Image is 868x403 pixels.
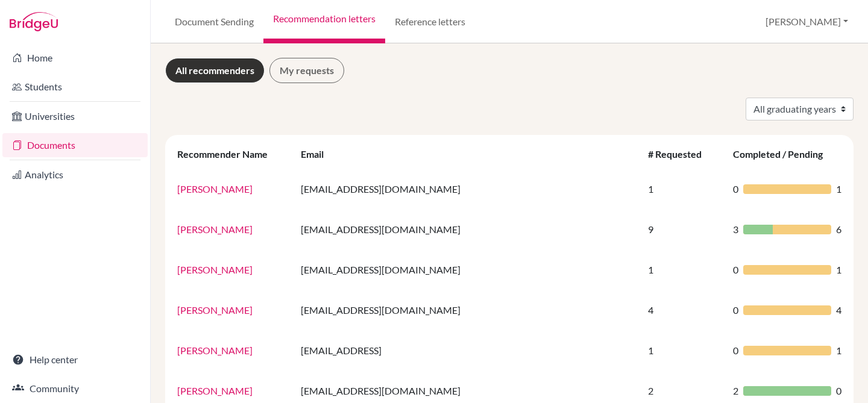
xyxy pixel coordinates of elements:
[641,249,726,290] td: 1
[177,385,253,396] a: [PERSON_NAME]
[836,222,841,237] span: 6
[269,58,344,83] a: My requests
[836,303,841,317] span: 4
[836,263,841,277] span: 1
[2,133,148,157] a: Documents
[648,148,714,160] div: # Requested
[177,304,253,316] a: [PERSON_NAME]
[177,183,253,195] a: [PERSON_NAME]
[294,249,641,290] td: [EMAIL_ADDRESS][DOMAIN_NAME]
[760,10,854,33] button: [PERSON_NAME]
[301,148,336,160] div: Email
[836,384,841,398] span: 0
[641,330,726,370] td: 1
[733,263,738,277] span: 0
[177,148,280,160] div: Recommender Name
[733,148,835,160] div: Completed / Pending
[2,75,148,99] a: Students
[177,345,253,356] a: [PERSON_NAME]
[641,209,726,249] td: 9
[294,290,641,330] td: [EMAIL_ADDRESS][DOMAIN_NAME]
[294,209,641,249] td: [EMAIL_ADDRESS][DOMAIN_NAME]
[733,343,738,358] span: 0
[294,169,641,209] td: [EMAIL_ADDRESS][DOMAIN_NAME]
[2,46,148,70] a: Home
[733,384,738,398] span: 2
[177,223,253,235] a: [PERSON_NAME]
[2,163,148,187] a: Analytics
[165,58,265,83] a: All recommenders
[836,343,841,358] span: 1
[10,12,58,31] img: Bridge-U
[641,290,726,330] td: 4
[2,376,148,401] a: Community
[2,104,148,128] a: Universities
[733,303,738,317] span: 0
[177,264,253,275] a: [PERSON_NAME]
[733,182,738,196] span: 0
[294,330,641,370] td: [EMAIL_ADDRESS]
[641,169,726,209] td: 1
[2,348,148,372] a: Help center
[733,222,738,237] span: 3
[836,182,841,196] span: 1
